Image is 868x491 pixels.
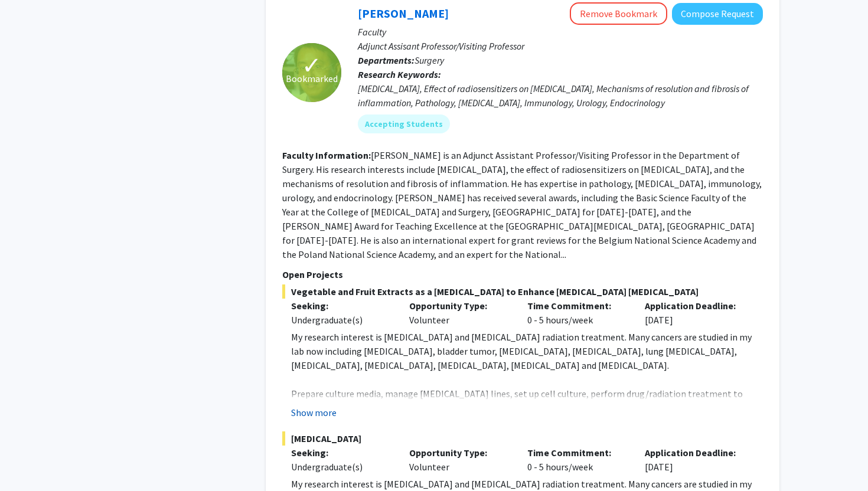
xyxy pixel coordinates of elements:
[570,2,667,25] button: Remove Bookmark
[636,299,754,327] div: [DATE]
[518,446,637,474] div: 0 - 5 hours/week
[291,313,391,327] div: Undergraduate(s)
[282,431,763,446] span: [MEDICAL_DATA]
[282,267,763,281] p: Open Projects
[409,299,510,313] p: Opportunity Type:
[358,54,415,66] b: Departments:
[286,71,338,86] span: Bookmarked
[291,299,391,313] p: Seeking:
[358,114,450,133] mat-chip: Accepting Students
[645,299,745,313] p: Application Deadline:
[9,438,50,482] iframe: Chat
[636,446,754,474] div: [DATE]
[527,446,628,460] p: Time Commitment:
[358,6,449,21] a: [PERSON_NAME]
[358,81,763,110] div: [MEDICAL_DATA], Effect of radiosensitizers on [MEDICAL_DATA], Mechanisms of resolution and fibros...
[527,299,628,313] p: Time Commitment:
[291,460,391,474] div: Undergraduate(s)
[291,331,752,371] span: My research interest is [MEDICAL_DATA] and [MEDICAL_DATA] radiation treatment. Many cancers are s...
[645,446,745,460] p: Application Deadline:
[291,446,391,460] p: Seeking:
[672,3,763,25] button: Compose Request to Yujiang Fang
[282,149,371,161] b: Faculty Information:
[415,54,444,66] span: Surgery
[400,299,518,327] div: Volunteer
[358,39,763,53] p: Adjunct Assisant Professor/Visiting Professor
[291,405,337,420] button: Show more
[282,149,762,260] fg-read-more: [PERSON_NAME] is an Adjunct Assistant Professor/Visiting Professor in the Department of Surgery. ...
[358,25,763,39] p: Faculty
[302,60,322,71] span: ✓
[282,284,763,299] span: Vegetable and Fruit Extracts as a [MEDICAL_DATA] to Enhance [MEDICAL_DATA] [MEDICAL_DATA]
[400,446,518,474] div: Volunteer
[409,446,510,460] p: Opportunity Type:
[291,388,749,428] span: Prepare culture media, manage [MEDICAL_DATA] lines, set up cell culture, perform drug/radiation t...
[518,299,637,327] div: 0 - 5 hours/week
[358,68,441,80] b: Research Keywords:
